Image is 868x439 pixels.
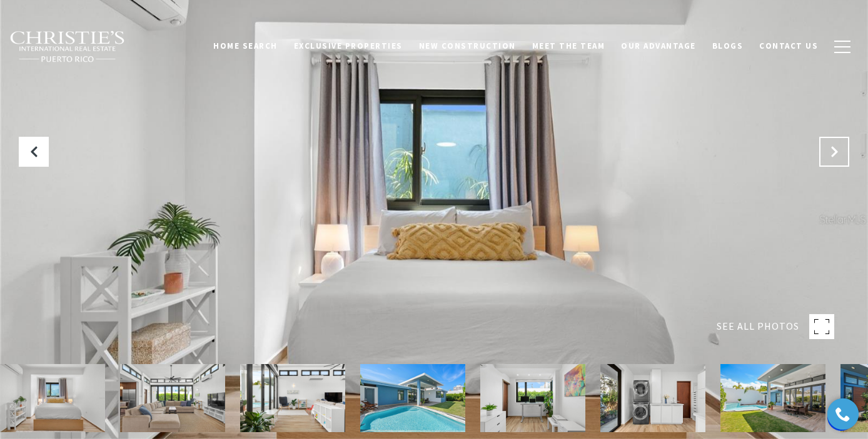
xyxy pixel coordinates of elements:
button: Previous Slide [19,137,49,167]
span: Exclusive Properties [294,41,403,51]
img: 27 EMAJAGUA [120,364,225,432]
a: Our Advantage [613,34,704,58]
span: Blogs [712,41,744,51]
img: 27 EMAJAGUA [240,364,345,432]
img: 27 EMAJAGUA [480,364,585,432]
button: button [826,29,859,65]
button: Next Slide [819,137,849,167]
span: New Construction [419,41,516,51]
img: 27 EMAJAGUA [600,364,705,432]
span: Our Advantage [621,41,696,51]
a: New Construction [411,34,524,58]
a: Blogs [704,34,752,58]
span: Contact Us [759,41,818,51]
img: 27 EMAJAGUA [360,364,465,432]
a: Exclusive Properties [286,34,411,58]
img: 27 EMAJAGUA [720,364,825,432]
img: Christie's International Real Estate black text logo [9,31,126,63]
a: Meet the Team [524,34,613,58]
span: SEE ALL PHOTOS [717,318,799,335]
a: Home Search [205,34,286,58]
